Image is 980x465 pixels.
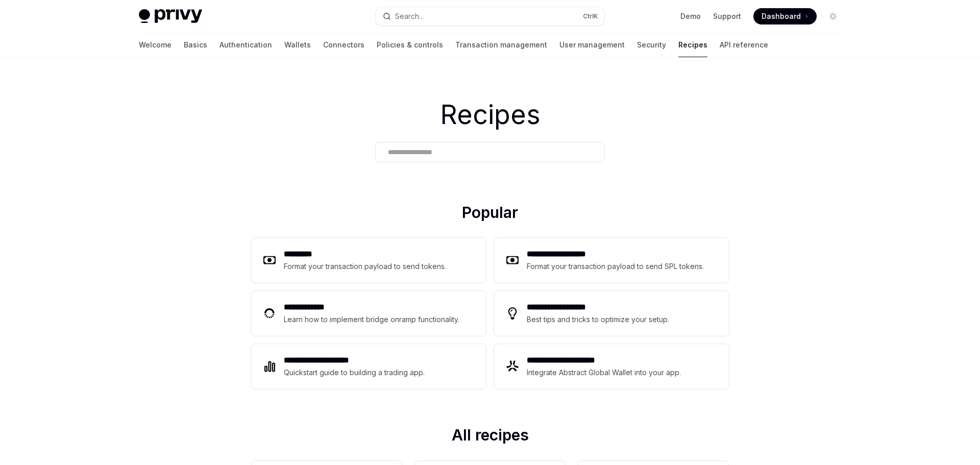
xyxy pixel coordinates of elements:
[284,313,459,326] div: Learn how to implement bridge onramp functionality.
[139,33,171,57] a: Welcome
[377,33,443,57] a: Policies & controls
[251,291,486,336] a: **** **** ***Learn how to implement bridge onramp functionality.
[583,12,598,20] span: Ctrl K
[139,9,202,23] img: light logo
[527,313,669,326] div: Best tips and tricks to optimize your setup.
[753,8,817,25] a: Dashboard
[284,366,425,379] div: Quickstart guide to building a trading app.
[251,238,486,283] a: **** ****Format your transaction payload to send tokens.
[184,33,207,57] a: Basics
[219,33,272,57] a: Authentication
[637,33,666,57] a: Security
[376,7,604,26] button: Search...CtrlK
[559,33,625,57] a: User management
[395,10,424,22] div: Search...
[527,260,704,273] div: Format your transaction payload to send SPL tokens.
[720,33,768,57] a: API reference
[825,8,841,25] button: Toggle dark mode
[455,33,547,57] a: Transaction management
[251,426,729,448] h2: All recipes
[680,11,701,21] a: Demo
[527,366,681,379] div: Integrate Abstract Global Wallet into your app.
[713,11,741,21] a: Support
[762,11,801,21] span: Dashboard
[323,33,364,57] a: Connectors
[284,260,446,273] div: Format your transaction payload to send tokens.
[251,203,729,226] h2: Popular
[284,33,311,57] a: Wallets
[678,33,707,57] a: Recipes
